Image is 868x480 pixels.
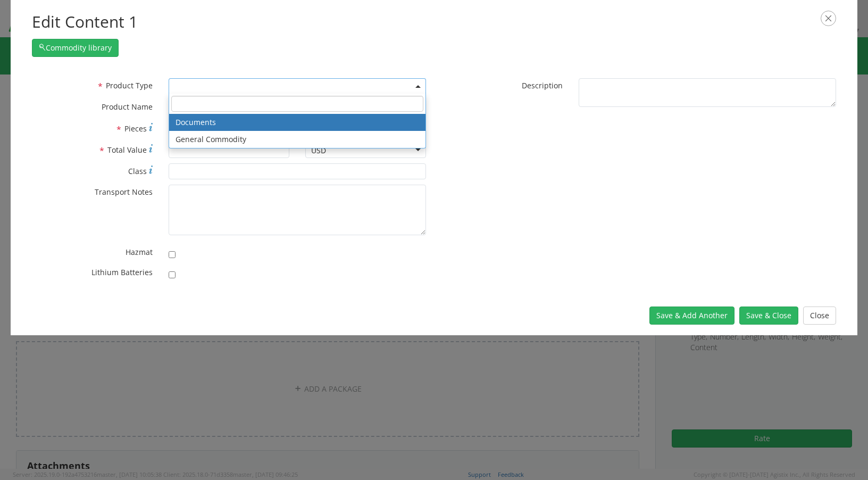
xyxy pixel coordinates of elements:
[739,307,798,325] button: Save & Close
[32,11,836,34] h2: Edit Content 1
[124,123,147,134] span: Pieces
[649,307,735,325] button: Save & Add Another
[169,131,425,148] li: General Commodity
[106,80,153,90] span: Product Type
[95,187,153,197] span: Transport Notes
[311,145,326,156] div: USD
[107,145,147,155] span: Total Value
[522,80,563,90] span: Description
[169,114,425,131] li: Documents
[803,307,836,325] button: Close
[102,102,153,112] span: Product Name
[91,267,153,277] span: Lithium Batteries
[32,39,119,57] button: Commodity library
[128,166,147,176] span: Class
[126,247,153,257] span: Hazmat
